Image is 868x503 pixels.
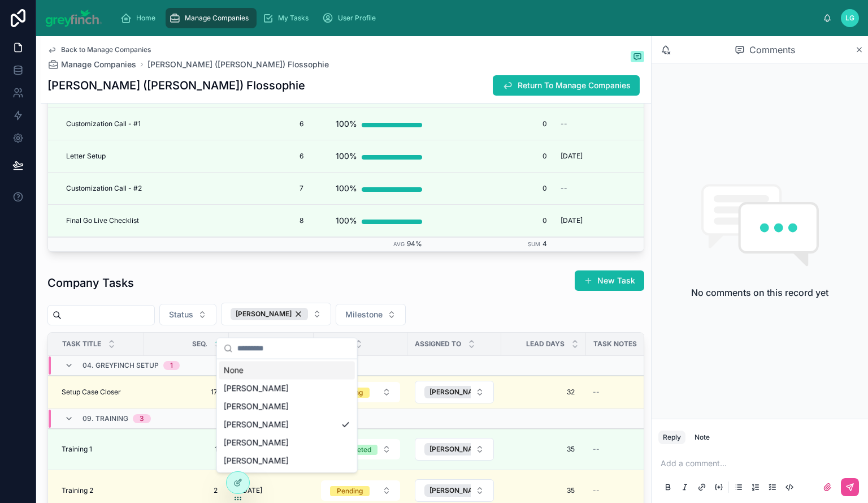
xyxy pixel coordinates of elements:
[493,75,640,96] button: Return To Manage Companies
[508,440,579,458] a: 35
[593,445,600,454] span: --
[561,184,567,193] span: --
[508,383,579,401] a: 32
[236,481,307,500] a: [DATE]
[345,309,383,320] span: Milestone
[155,445,218,454] span: 1
[320,480,401,501] a: Select Button
[62,486,137,495] a: Training 2
[224,383,289,394] span: [PERSON_NAME]
[192,339,207,349] span: Seq.
[185,14,249,23] span: Manage Companies
[219,362,355,380] div: None
[241,184,303,193] span: 7
[320,438,401,460] a: Select Button
[336,177,357,200] div: 100%
[236,309,292,319] span: [PERSON_NAME]
[155,486,218,495] span: 2
[593,486,600,495] span: --
[415,339,461,349] span: Assigned To
[136,14,155,23] span: Home
[593,486,723,495] a: --
[337,486,363,496] div: Pending
[436,216,547,225] span: 0
[47,275,134,291] h1: Company Tasks
[436,184,547,193] span: 0
[278,14,309,23] span: My Tasks
[62,445,137,454] a: Training 1
[240,486,262,495] span: [DATE]
[45,9,102,27] img: App logo
[436,152,547,161] span: 0
[429,388,485,397] span: [PERSON_NAME]
[393,241,405,247] small: Avg
[66,119,141,128] span: Customization Call - #1
[166,8,257,28] a: Manage Companies
[424,484,502,497] button: Unselect 57
[224,437,289,449] span: [PERSON_NAME]
[170,361,173,370] div: 1
[415,438,494,461] button: Select Button
[147,59,329,70] a: [PERSON_NAME] ([PERSON_NAME]) Flossophie
[338,14,376,23] span: User Profile
[518,80,631,91] span: Return To Manage Companies
[561,216,583,225] span: [DATE]
[424,386,502,398] button: Unselect 57
[528,241,540,247] small: Sum
[749,43,795,57] span: Comments
[62,388,121,397] span: Setup Case Closer
[159,304,216,325] button: Select Button
[407,239,422,248] span: 94%
[695,433,710,442] div: Note
[336,113,357,135] div: 100%
[155,388,218,397] span: 17
[690,431,714,444] button: Note
[429,445,485,454] span: [PERSON_NAME]
[436,119,547,128] span: 0
[658,431,685,444] button: Reply
[47,59,136,70] a: Manage Companies
[691,286,828,299] h2: No comments on this record yet
[336,145,357,167] div: 100%
[336,209,357,232] div: 100%
[259,8,316,28] a: My Tasks
[62,445,92,454] span: Training 1
[241,152,303,161] span: 6
[321,439,400,459] button: Select Button
[542,239,547,248] span: 4
[508,481,579,500] a: 35
[61,59,136,70] span: Manage Companies
[575,270,644,291] button: New Task
[321,480,400,501] button: Select Button
[241,216,303,225] span: 8
[47,45,151,54] a: Back to Manage Companies
[593,388,723,397] a: --
[241,119,303,128] span: 6
[561,119,567,128] span: --
[319,8,384,28] a: User Profile
[231,308,308,320] button: Unselect 57
[224,401,289,412] span: [PERSON_NAME]
[111,6,823,31] div: scrollable content
[513,486,575,495] span: 35
[415,381,494,403] button: Select Button
[336,304,406,325] button: Select Button
[526,339,565,349] span: Lead Days
[513,445,575,454] span: 35
[117,8,163,28] a: Home
[151,481,222,500] a: 2
[62,388,137,397] a: Setup Case Closer
[62,486,93,495] span: Training 2
[414,437,494,461] a: Select Button
[151,383,222,401] a: 17
[66,152,106,161] span: Letter Setup
[414,380,494,404] a: Select Button
[151,440,222,458] a: 1
[66,216,139,225] span: Final Go Live Checklist
[414,479,494,502] a: Select Button
[66,184,142,193] span: Customization Call - #2
[593,445,723,454] a: --
[47,78,305,93] h1: [PERSON_NAME] ([PERSON_NAME]) Flossophie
